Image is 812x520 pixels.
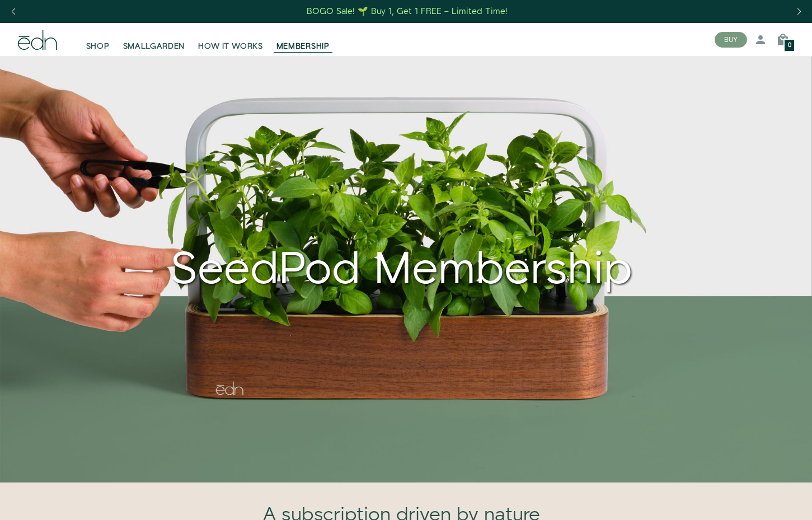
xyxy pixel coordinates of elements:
a: BOGO Sale! 🌱 Buy 1, Get 1 FREE – Limited Time! [306,3,509,20]
span: 0 [788,43,791,49]
iframe: Opens a widget where you can find more information [725,486,801,514]
a: MEMBERSHIP [270,27,336,52]
span: MEMBERSHIP [276,41,330,52]
div: BOGO Sale! 🌱 Buy 1, Get 1 FREE – Limited Time! [307,6,508,17]
span: SMALLGARDEN [123,41,185,52]
span: SHOP [86,41,110,52]
a: SHOP [79,27,116,52]
span: HOW IT WORKS [198,41,262,52]
a: HOW IT WORKS [191,27,269,52]
a: SMALLGARDEN [116,27,192,52]
button: BUY [715,32,747,48]
div: SeedPod Membership [18,217,785,297]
